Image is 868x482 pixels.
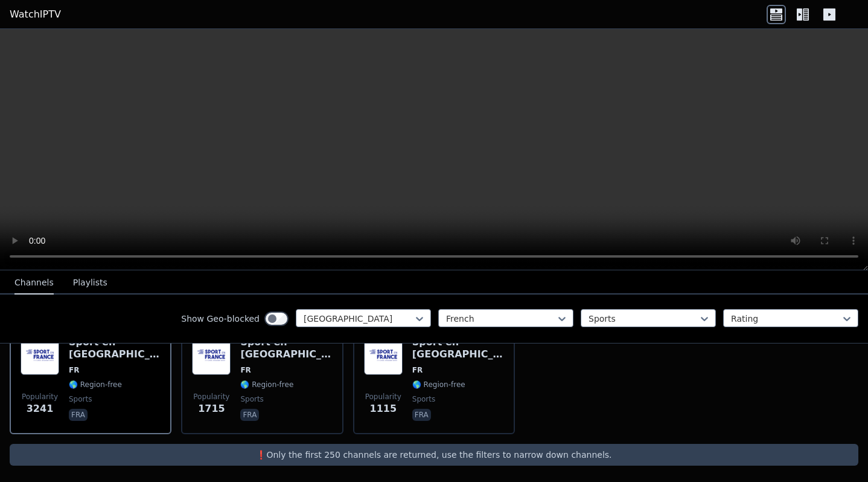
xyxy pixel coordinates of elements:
span: Popularity [22,392,58,402]
span: FR [412,365,423,375]
img: Sport en France [364,336,403,375]
p: fra [240,409,259,421]
span: 3241 [27,402,54,416]
span: sports [240,394,263,404]
h6: Sport en [GEOGRAPHIC_DATA] [69,336,161,360]
h6: Sport en [GEOGRAPHIC_DATA] [240,336,332,360]
p: fra [69,409,88,421]
span: Popularity [193,392,229,402]
img: Sport en France [192,336,231,375]
button: Channels [14,272,54,295]
span: sports [69,394,92,404]
span: 🌎 Region-free [69,380,122,389]
span: 1115 [370,402,397,416]
span: 🌎 Region-free [412,380,465,389]
button: Playlists [73,272,107,295]
img: Sport en France [21,336,59,375]
span: FR [69,365,79,375]
label: Show Geo-blocked [181,313,260,325]
span: sports [412,394,435,404]
p: fra [412,409,431,421]
span: Popularity [365,392,401,402]
span: FR [240,365,251,375]
span: 🌎 Region-free [240,380,293,389]
span: 1715 [198,402,225,416]
a: WatchIPTV [10,7,61,22]
h6: Sport en [GEOGRAPHIC_DATA] [412,336,504,360]
p: ❗️Only the first 250 channels are returned, use the filters to narrow down channels. [14,449,854,461]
